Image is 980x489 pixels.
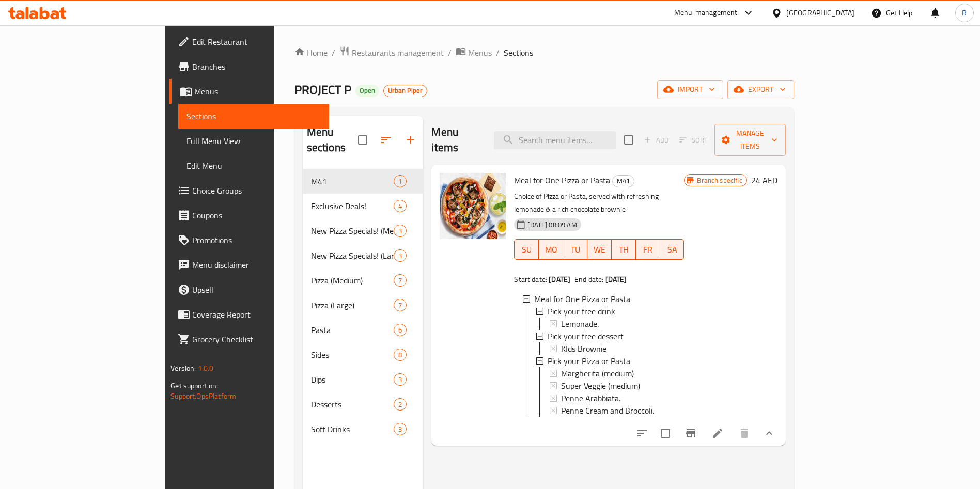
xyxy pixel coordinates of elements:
[311,423,394,435] span: Soft Drinks
[394,423,407,435] div: items
[534,293,630,305] span: Meal for One Pizza or Pasta
[169,54,329,79] a: Branches
[561,380,640,392] span: Super Veggie (medium)
[311,398,394,411] div: Desserts
[394,350,406,360] span: 8
[186,110,321,122] span: Sections
[605,273,627,286] b: [DATE]
[192,184,321,197] span: Choice Groups
[561,392,620,404] span: Penne Arabbiata.
[192,283,321,296] span: Upsell
[640,132,673,148] span: Add item
[431,124,481,155] h2: Menu items
[561,318,599,330] span: Lemonade.
[192,333,321,345] span: Grocery Checklist
[763,427,775,439] svg: Show Choices
[636,239,660,260] button: FR
[311,299,394,311] span: Pizza (Large)
[352,46,444,59] span: Restaurants management
[494,131,616,149] input: search
[630,421,655,446] button: sort-choices
[496,46,500,59] li: /
[592,242,608,257] span: WE
[394,175,407,187] div: items
[192,36,321,48] span: Edit Restaurant
[303,218,424,243] div: New Pizza Specials! (Medium)3
[311,200,394,212] div: Exclusive Deals!
[519,242,535,257] span: SU
[723,127,777,153] span: Manage items
[198,361,214,375] span: 1.0.0
[311,175,394,187] div: M41
[660,239,685,260] button: SA
[311,349,394,361] div: Sides
[613,175,634,187] span: M41
[514,190,684,216] p: Choice of Pizza or Pasta, served with refreshing lemonade & a rich chocolate brownie
[311,249,394,262] span: New Pizza Specials! (Large)
[178,129,329,153] a: Full Menu View
[394,274,407,287] div: items
[394,373,407,386] div: items
[394,225,407,237] div: items
[169,327,329,352] a: Grocery Checklist
[456,46,492,59] a: Menus
[549,273,570,286] b: [DATE]
[563,239,587,260] button: TU
[332,46,335,59] li: /
[178,104,329,129] a: Sections
[169,253,329,277] a: Menu disclaimer
[303,318,424,342] div: Pasta6
[186,160,321,172] span: Edit Menu
[523,220,581,230] span: [DATE] 08:09 AM
[394,177,406,186] span: 1
[355,85,379,97] div: Open
[394,398,407,411] div: items
[303,293,424,318] div: Pizza (Large)7
[736,83,786,96] span: export
[514,239,539,260] button: SU
[352,129,374,151] span: Select all sections
[186,135,321,147] span: Full Menu View
[548,305,615,318] span: Pick your free drink
[440,173,506,239] img: Meal for One Pizza or Pasta
[727,80,794,99] button: export
[394,251,406,261] span: 3
[394,424,406,434] span: 3
[618,129,640,151] span: Select section
[303,268,424,293] div: Pizza (Medium)7
[394,349,407,361] div: items
[655,422,676,444] span: Select to update
[448,46,452,59] li: /
[539,239,563,260] button: MO
[711,427,724,439] a: Edit menu item
[543,242,559,257] span: MO
[169,277,329,302] a: Upsell
[192,209,321,222] span: Coupons
[548,330,624,342] span: Pick your free dessert
[303,194,424,218] div: Exclusive Deals!4
[170,389,236,403] a: Support.OpsPlatform
[657,80,723,99] button: import
[303,417,424,441] div: Soft Drinks3
[169,178,329,203] a: Choice Groups
[303,243,424,268] div: New Pizza Specials! (Large)3
[786,7,854,19] div: [GEOGRAPHIC_DATA]
[394,325,406,335] span: 6
[514,172,610,188] span: Meal for One Pizza or Pasta
[468,46,492,59] span: Menus
[169,29,329,54] a: Edit Restaurant
[311,225,394,237] span: New Pizza Specials! (Medium)
[394,400,406,409] span: 2
[514,273,547,286] span: Start date:
[374,128,398,152] span: Sort sections
[192,308,321,321] span: Coverage Report
[394,301,406,310] span: 7
[311,324,394,336] span: Pasta
[751,173,777,187] h6: 24 AED
[355,86,379,95] span: Open
[548,355,630,367] span: Pick your Pizza or Pasta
